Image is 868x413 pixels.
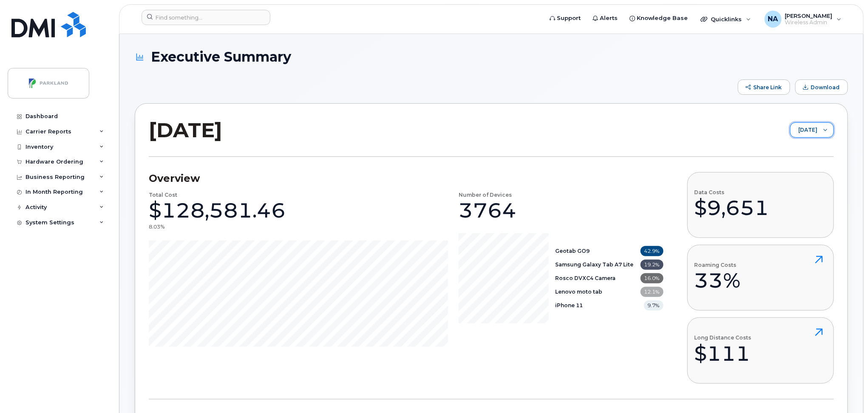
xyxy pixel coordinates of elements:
[641,273,664,283] span: 16.0%
[149,117,222,143] h2: [DATE]
[556,302,583,308] b: iPhone 11
[695,190,769,195] h4: Data Costs
[641,287,664,297] span: 12.1%
[149,192,177,198] h4: Total Cost
[695,341,752,366] div: $111
[459,192,512,198] h4: Number of Devices
[556,289,603,295] b: Lenovo moto tab
[687,317,834,383] button: Long Distance Costs$111
[695,335,752,340] h4: Long Distance Costs
[641,260,664,270] span: 19.2%
[811,84,840,91] span: Download
[641,246,664,256] span: 42.9%
[459,198,516,223] div: 3764
[687,245,834,311] button: Roaming Costs33%
[795,79,848,95] button: Download
[738,79,790,95] button: Share Link
[556,261,634,268] b: Samsung Galaxy Tab A7 Lite
[695,268,741,293] div: 33%
[149,172,664,185] h3: Overview
[556,248,590,254] b: Geotab GO9
[149,198,286,223] div: $128,581.46
[754,84,782,91] span: Share Link
[149,223,165,230] div: 8.03%
[151,49,291,64] span: Executive Summary
[644,300,664,311] span: 9.7%
[791,123,817,138] span: June 2025
[695,262,741,268] h4: Roaming Costs
[556,275,616,281] b: Rosco DVXC4 Camera
[695,195,769,221] div: $9,651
